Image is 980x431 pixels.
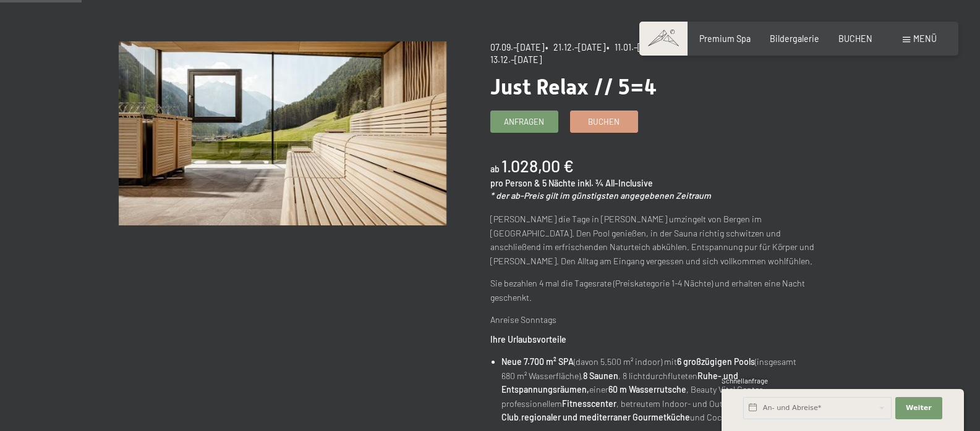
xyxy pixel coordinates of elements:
[490,190,711,201] em: * der ab-Preis gilt im günstigsten angegebenen Zeitraum
[490,334,566,345] strong: Ihre Urlaubsvorteile
[895,397,942,419] button: Weiter
[571,111,637,132] a: Buchen
[521,412,690,422] strong: regionaler und mediterraner Gourmetküche
[607,42,665,52] span: • 11.01.–[DATE]
[490,42,796,65] span: • 13.12.–[DATE]
[490,277,818,304] p: Sie bezahlen 4 mal die Tagesrate (Preiskategorie 1-4 Nächte) und erhalten eine Nacht geschenkt.
[588,116,620,127] span: Buchen
[119,41,446,225] img: Just Relax // 5=4
[501,356,574,367] strong: Neue 7.700 m² SPA
[562,398,616,409] strong: Fitnesscenter
[577,178,653,188] span: inkl. ¾ All-Inclusive
[501,355,818,425] li: (davon 5.500 m² indoor) mit (insgesamt 680 m² Wasserfläche), , 8 lichtdurchfluteten einer , Beaut...
[722,377,768,385] span: Schnellanfrage
[491,111,558,132] a: Anfragen
[770,33,819,44] a: Bildergalerie
[542,178,576,188] span: 5 Nächte
[490,42,544,52] span: 07.09.–[DATE]
[545,42,605,52] span: • 21.12.–[DATE]
[490,313,818,327] p: Anreise Sonntags
[838,33,872,44] a: BUCHEN
[913,33,937,44] span: Menü
[490,212,818,268] p: [PERSON_NAME] die Tage in [PERSON_NAME] umzingelt von Bergen im [GEOGRAPHIC_DATA]. Den Pool genie...
[490,178,540,188] span: pro Person &
[490,164,500,174] span: ab
[490,74,657,99] span: Just Relax // 5=4
[583,370,618,381] strong: 8 Saunen
[608,384,686,395] strong: 60 m Wasserrutsche
[504,116,544,127] span: Anfragen
[501,156,574,175] b: 1.028,00 €
[677,356,755,367] strong: 6 großzügigen Pools
[699,33,751,44] a: Premium Spa
[906,403,932,413] span: Weiter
